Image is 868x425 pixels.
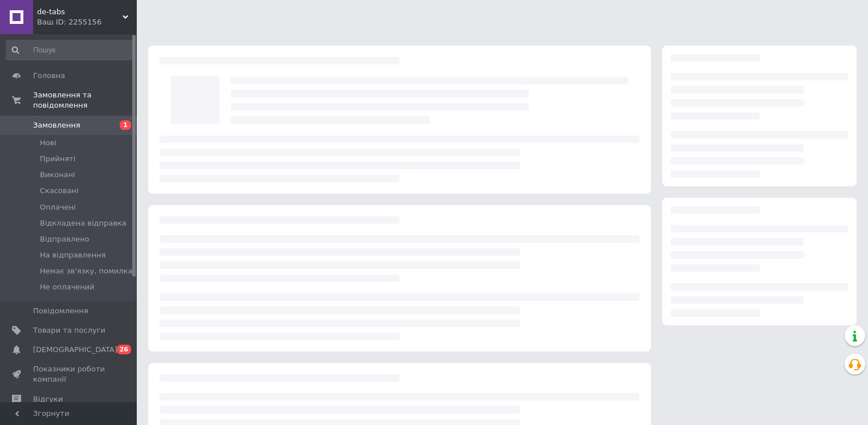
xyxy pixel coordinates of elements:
[37,17,137,27] div: Ваш ID: 2255156
[33,364,105,385] span: Показники роботи компанії
[40,250,106,260] span: На відправлення
[40,154,75,164] span: Прийняті
[117,345,131,354] span: 26
[33,325,105,336] span: Товари та послуги
[40,266,132,276] span: Немає зв'язку, помилка
[33,71,65,81] span: Головна
[40,138,56,148] span: Нові
[40,170,75,180] span: Виконані
[33,120,80,130] span: Замовлення
[40,186,79,196] span: Скасовані
[33,394,63,404] span: Відгуки
[6,40,135,60] input: Пошук
[40,202,76,213] span: Оплачені
[33,306,88,316] span: Повідомлення
[33,90,137,111] span: Замовлення та повідомлення
[40,282,95,292] span: Не оплачений
[120,120,131,130] span: 1
[40,234,89,244] span: Відправлено
[40,218,127,228] span: Відкладена відправка
[33,345,117,355] span: [DEMOGRAPHIC_DATA]
[37,7,123,17] span: de-tabs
